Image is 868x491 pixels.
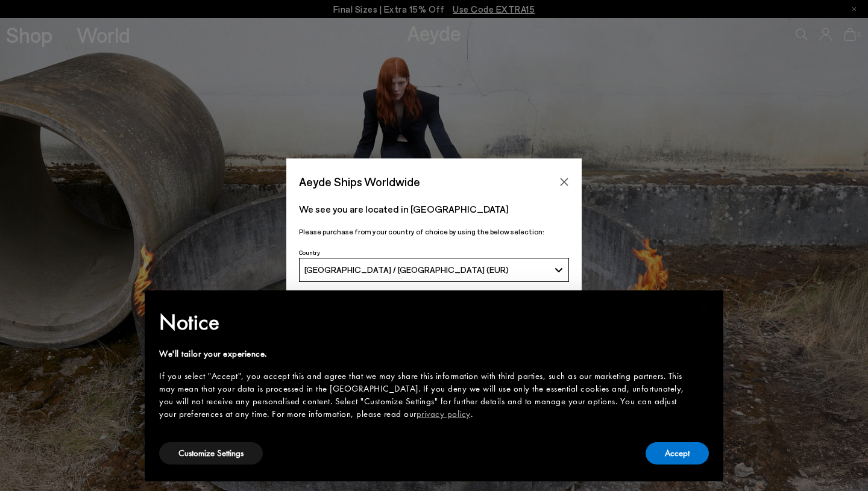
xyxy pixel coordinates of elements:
button: Accept [646,442,709,464]
span: [GEOGRAPHIC_DATA] / [GEOGRAPHIC_DATA] (EUR) [304,264,509,275]
a: privacy policy [417,408,471,420]
p: We see you are located in [GEOGRAPHIC_DATA] [299,202,569,216]
span: Country [299,249,320,256]
span: Aeyde Ships Worldwide [299,171,420,192]
p: Please purchase from your country of choice by using the below selection: [299,226,569,237]
button: Close [555,173,573,191]
div: We'll tailor your experience. [159,348,690,360]
div: If you select "Accept", you accept this and agree that we may share this information with third p... [159,370,690,421]
button: Close this notice [690,294,719,323]
button: Customize Settings [159,442,263,464]
span: × [700,299,708,317]
h2: Notice [159,307,690,338]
